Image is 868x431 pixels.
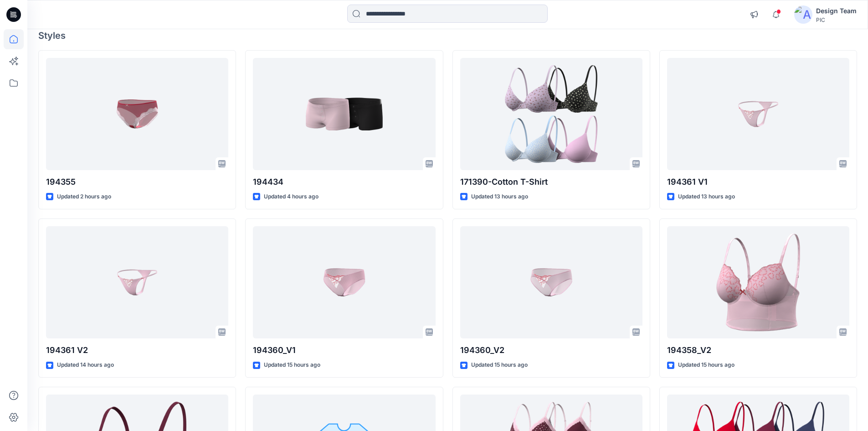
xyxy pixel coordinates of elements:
[678,192,735,202] p: Updated 13 hours ago
[253,344,435,357] p: 194360_V1
[667,176,849,188] p: 194361 V1
[46,226,228,339] a: 194361 V2
[57,192,111,202] p: Updated 2 hours ago
[471,192,528,202] p: Updated 13 hours ago
[46,58,228,171] a: 194355
[816,16,857,23] div: PIC
[253,58,435,171] a: 194434
[253,226,435,339] a: 194360_V1
[667,344,849,357] p: 194358_V2
[471,360,528,370] p: Updated 15 hours ago
[794,5,812,24] img: avatar
[46,176,228,188] p: 194355
[264,360,320,370] p: Updated 15 hours ago
[46,344,228,357] p: 194361 V2
[460,344,642,357] p: 194360_V2
[38,30,857,41] h4: Styles
[253,176,435,188] p: 194434
[264,192,318,202] p: Updated 4 hours ago
[460,176,642,188] p: 171390-Cotton T-Shirt
[667,226,849,339] a: 194358_V2
[667,58,849,171] a: 194361 V1
[57,360,114,370] p: Updated 14 hours ago
[460,58,642,171] a: 171390-Cotton T-Shirt
[460,226,642,339] a: 194360_V2
[678,360,734,370] p: Updated 15 hours ago
[816,5,857,16] div: Design Team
